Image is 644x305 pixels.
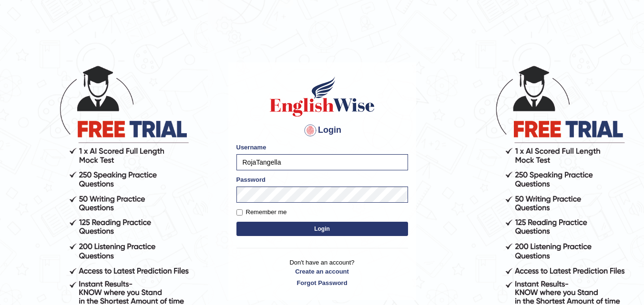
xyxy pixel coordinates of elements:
[236,222,408,236] button: Login
[236,209,243,216] input: Remember me
[236,207,287,217] label: Remember me
[236,278,408,287] a: Forgot Password
[236,258,408,287] p: Don't have an account?
[236,123,408,138] h4: Login
[236,143,266,152] label: Username
[268,75,377,118] img: Logo of English Wise sign in for intelligent practice with AI
[236,175,266,184] label: Password
[236,267,408,276] a: Create an account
